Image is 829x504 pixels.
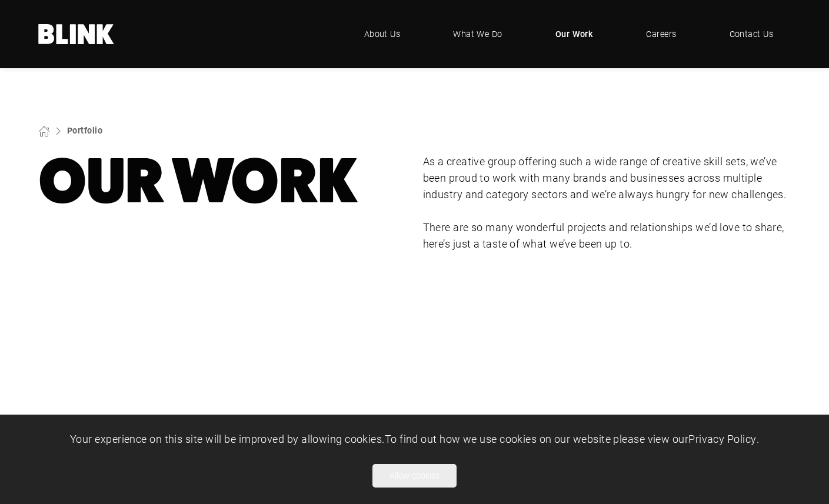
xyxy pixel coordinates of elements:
a: About Us [347,16,418,52]
span: Contact Us [730,28,774,41]
span: Your experience on this site will be improved by allowing cookies. To find out how we use cookies... [70,432,759,446]
a: Privacy Policy [688,432,756,446]
a: Contact Us [712,16,791,52]
button: Allow cookies [372,464,457,488]
a: Home [38,24,115,44]
a: Careers [628,16,694,52]
a: Portfolio [67,125,102,136]
span: About Us [364,28,401,41]
span: Careers [646,28,676,41]
h1: Our Work [38,153,407,209]
p: As a creative group offering such a wide range of creative skill sets, we’ve been proud to work w... [423,153,791,203]
span: What We Do [453,28,502,41]
a: Our Work [538,16,611,52]
a: What We Do [435,16,520,52]
p: There are so many wonderful projects and relationships we’d love to share, here’s just a taste of... [423,219,791,252]
span: Our Work [555,28,594,41]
